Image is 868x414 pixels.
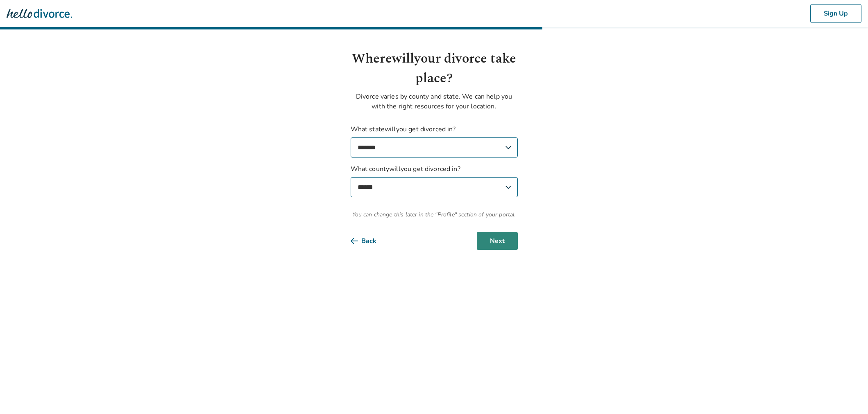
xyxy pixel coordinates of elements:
[351,232,390,250] button: Back
[351,92,518,111] p: Divorce varies by county and state. We can help you with the right resources for your location.
[351,210,518,219] span: You can change this later in the "Profile" section of your portal.
[810,4,861,23] button: Sign Up
[477,232,518,250] button: Next
[351,124,518,157] label: What state will you get divorced in?
[351,177,518,197] select: What countywillyou get divorced in?
[351,49,518,88] h1: Where will your divorce take place?
[7,5,72,22] img: Hello Divorce Logo
[351,137,518,157] select: What statewillyou get divorced in?
[351,164,518,197] label: What county will you get divorced in?
[827,375,868,414] iframe: Chat Widget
